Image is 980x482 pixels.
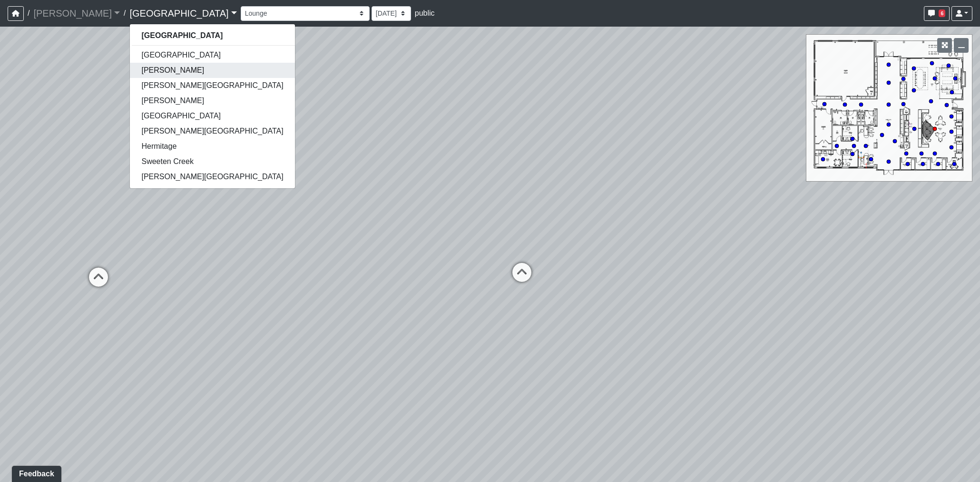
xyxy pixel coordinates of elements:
[130,48,294,63] a: [GEOGRAPHIC_DATA]
[24,4,33,23] span: /
[141,31,223,39] strong: [GEOGRAPHIC_DATA]
[130,169,294,184] a: [PERSON_NAME][GEOGRAPHIC_DATA]
[130,108,294,124] a: [GEOGRAPHIC_DATA]
[129,4,236,23] a: [GEOGRAPHIC_DATA]
[130,93,294,108] a: [PERSON_NAME]
[130,139,294,154] a: Hermitage
[130,78,294,93] a: [PERSON_NAME][GEOGRAPHIC_DATA]
[33,4,120,23] a: [PERSON_NAME]
[129,24,295,189] div: [GEOGRAPHIC_DATA]
[130,28,294,43] a: [GEOGRAPHIC_DATA]
[130,63,294,78] a: [PERSON_NAME]
[120,4,129,23] span: /
[7,463,63,482] iframe: Ybug feedback widget
[415,9,435,17] span: public
[130,154,294,169] a: Sweeten Creek
[939,10,945,17] span: 6
[924,6,950,21] button: 6
[130,124,294,139] a: [PERSON_NAME][GEOGRAPHIC_DATA]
